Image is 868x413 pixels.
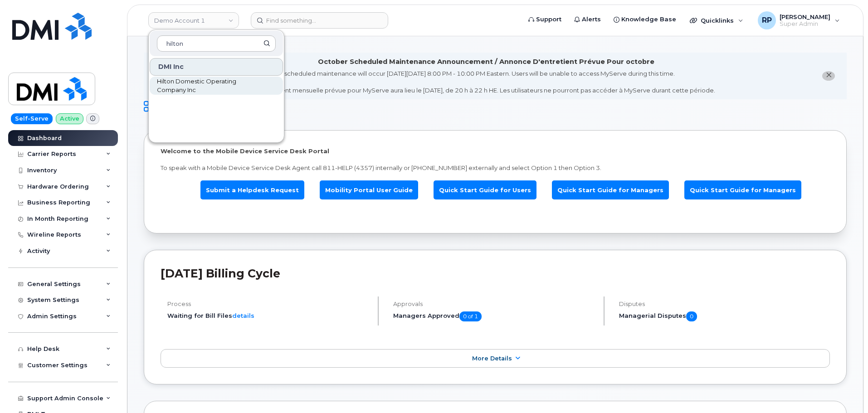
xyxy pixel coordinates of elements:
[150,77,283,95] a: Hilton Domestic Operating Company Inc
[822,71,835,81] button: close notification
[318,57,654,67] div: October Scheduled Maintenance Announcement / Annonce D'entretient Prévue Pour octobre
[161,147,830,155] p: Welcome to the Mobile Device Service Desk Portal
[552,180,669,200] a: Quick Start Guide for Managers
[157,35,276,52] input: Search
[459,311,482,321] span: 0 of 1
[393,311,596,321] h5: Managers Approved
[257,69,715,95] div: MyServe scheduled maintenance will occur [DATE][DATE] 8:00 PM - 10:00 PM Eastern. Users will be u...
[393,301,596,307] h4: Approvals
[619,301,830,307] h4: Disputes
[320,180,418,200] a: Mobility Portal User Guide
[167,301,370,307] h4: Process
[619,311,830,321] h5: Managerial Disputes
[161,267,830,280] h2: [DATE] Billing Cycle
[684,180,801,200] a: Quick Start Guide for Managers
[200,180,304,200] a: Submit a Helpdesk Request
[167,311,370,320] li: Waiting for Bill Files
[434,180,536,200] a: Quick Start Guide for Users
[157,77,261,95] span: Hilton Domestic Operating Company Inc
[472,355,512,362] span: More Details
[150,58,283,76] div: DMI Inc
[686,311,697,321] span: 0
[232,312,254,319] a: details
[161,164,830,172] p: To speak with a Mobile Device Service Desk Agent call 811-HELP (4357) internally or [PHONE_NUMBER...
